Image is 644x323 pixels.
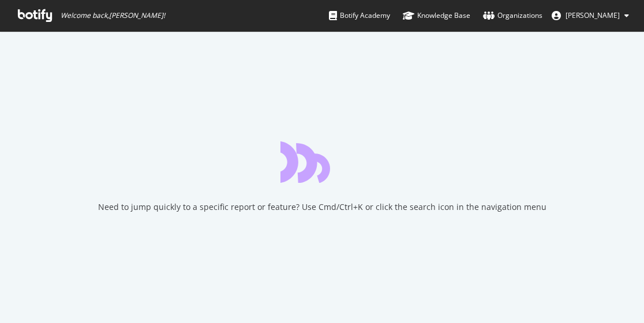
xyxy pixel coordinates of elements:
[98,201,546,213] div: Need to jump quickly to a specific report or feature? Use Cmd/Ctrl+K or click the search icon in ...
[542,6,638,25] button: [PERSON_NAME]
[329,10,390,21] div: Botify Academy
[61,11,165,20] span: Welcome back, [PERSON_NAME] !
[280,141,364,183] div: animation
[566,10,620,20] span: Joy Kemp
[483,10,542,21] div: Organizations
[403,10,470,21] div: Knowledge Base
